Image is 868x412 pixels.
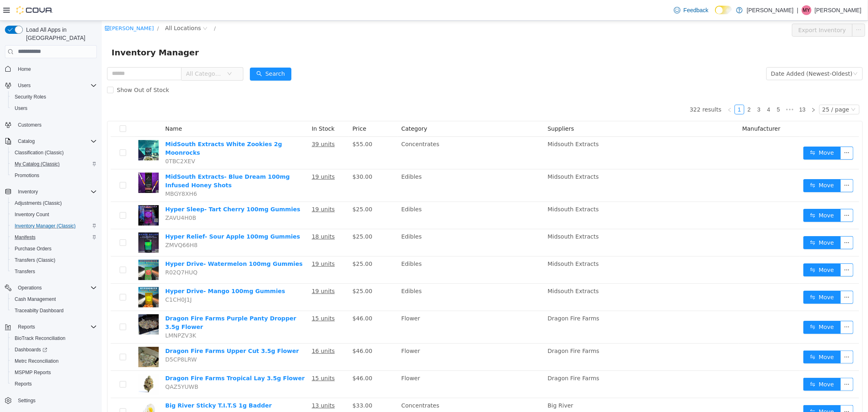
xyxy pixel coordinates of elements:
span: Adjustments (Classic) [15,200,62,206]
button: MSPMP Reports [8,367,100,378]
span: Category [300,105,326,111]
li: 4 [662,84,672,94]
button: icon: swapMove [702,270,739,283]
span: MSPMP Reports [11,368,97,377]
span: Manifests [11,232,97,242]
a: Inventory Manager (Classic) [11,221,79,231]
button: Purchase Orders [8,243,100,254]
td: Edibles [296,149,443,181]
button: icon: ellipsis [739,215,752,228]
button: Inventory [2,186,100,197]
span: ZMVQ66H8 [63,221,96,228]
span: All Locations [63,3,99,12]
button: Inventory [15,187,41,197]
span: Classification (Classic) [11,148,97,158]
button: BioTrack Reconciliation [8,333,100,344]
span: Midsouth Extracts [446,213,497,219]
a: MidSouth Extracts- Blue Dream 100mg Infused Honey Shots [63,153,188,168]
button: icon: swapMove [702,188,739,201]
button: Traceabilty Dashboard [8,305,100,316]
a: Adjustments (Classic) [11,198,65,208]
span: $33.00 [251,381,271,388]
span: Transfers (Classic) [11,255,97,265]
a: Cash Management [11,294,59,304]
a: 1 [633,84,642,93]
a: Classification (Classic) [11,148,67,158]
i: icon: down [125,50,130,56]
span: Traceabilty Dashboard [11,306,97,316]
u: 39 units [210,120,233,127]
span: Transfers (Classic) [15,257,55,263]
a: Dashboards [11,345,50,355]
button: Catalog [2,136,100,147]
button: Operations [2,282,100,294]
li: 3 [652,84,662,94]
span: Midsouth Extracts [446,185,497,192]
span: My Catalog (Classic) [15,161,60,167]
button: Inventory Count [8,209,100,220]
a: Transfers (Classic) [11,255,59,265]
a: Purchase Orders [11,244,55,254]
li: 1 [633,84,643,94]
a: MidSouth Extracts White Zookies 2g Moonrocks [63,120,180,135]
a: 2 [643,84,652,93]
img: Cova [16,6,53,14]
span: / [112,4,114,11]
li: Next Page [707,84,717,94]
span: All Categories [84,49,121,57]
td: Concentrates [296,116,443,149]
button: Users [8,103,100,114]
span: Inventory Count [15,211,49,218]
a: Dragon Fire Farms Tropical Lay 3.5g Flower [63,354,203,361]
img: MidSouth Extracts- Blue Dream 100mg Infused Honey Shots hero shot [37,152,57,172]
span: Traceabilty Dashboard [15,307,63,314]
span: Operations [15,283,97,293]
a: Metrc Reconciliation [11,356,62,366]
span: In Stock [210,105,233,111]
a: Transfers [11,267,38,276]
a: Big River Sticky T.I.T.S 1g Badder [63,381,170,388]
img: Hyper Relief- Sour Apple 100mg Gummies hero shot [37,212,57,232]
li: 13 [695,84,707,94]
a: Customers [15,120,45,130]
img: Hyper Drive- Watermelon 100mg Gummies hero shot [37,239,57,259]
button: icon: swapMove [702,357,739,370]
button: Home [2,63,100,75]
td: Concentrates [296,377,443,405]
a: Promotions [11,171,43,180]
span: MY [803,5,810,15]
button: Promotions [8,170,100,181]
span: ••• [682,84,695,94]
td: Flower [296,290,443,323]
div: Date Added (Newest-Oldest) [669,47,751,59]
span: Security Roles [15,94,46,100]
span: Cash Management [11,294,97,304]
button: Metrc Reconciliation [8,355,100,367]
a: Reports [11,379,35,389]
span: Inventory Manager (Classic) [15,223,76,229]
span: MBGY8XH6 [63,170,95,176]
span: Catalog [15,136,97,146]
a: 4 [662,84,671,93]
span: Users [15,105,27,112]
span: $46.00 [251,327,271,333]
span: Load All Apps in [GEOGRAPHIC_DATA] [23,26,97,42]
span: Midsouth Extracts [446,120,497,127]
span: 0TBC2XEV [63,137,94,144]
button: Export Inventory [690,3,751,16]
span: Inventory Count [11,210,97,219]
span: Promotions [15,172,39,179]
li: 2 [643,84,652,94]
a: Users [11,103,31,113]
span: Big River [446,381,472,388]
a: 5 [672,84,681,93]
u: 19 units [210,185,233,192]
u: 16 units [210,327,233,333]
a: icon: shop[PERSON_NAME] [3,4,52,11]
button: Operations [15,283,45,293]
span: Dashboards [15,346,47,353]
button: icon: swapMove [702,158,739,171]
u: 13 units [210,381,233,388]
button: icon: swapMove [702,215,739,228]
p: [PERSON_NAME] [815,5,861,15]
